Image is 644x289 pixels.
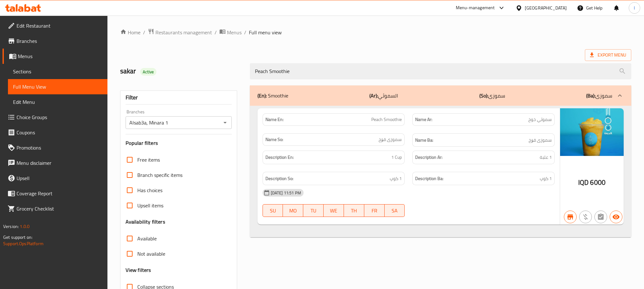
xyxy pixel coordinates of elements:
[369,91,378,100] b: (Ar):
[385,204,405,217] button: SA
[387,206,402,215] span: SA
[137,186,162,194] span: Has choices
[215,29,217,36] li: /
[137,235,157,242] span: Available
[369,92,398,99] p: السموثي
[120,66,242,76] h2: sakar
[3,18,107,33] a: Edit Restaurant
[250,85,631,106] div: (En): Smoothie(Ar):السموثي(So):سموزی(Ba):سموزی
[590,176,606,189] span: 6000
[263,204,283,217] button: SU
[8,64,107,79] a: Sections
[390,175,402,183] span: 1 کوپ
[324,204,344,217] button: WE
[479,91,488,100] b: (So):
[3,186,107,201] a: Coverage Report
[3,201,107,216] a: Grocery Checklist
[586,91,595,100] b: (Ba):
[137,171,182,179] span: Branch specific items
[3,110,107,125] a: Choice Groups
[120,28,631,37] nav: breadcrumb
[126,266,151,274] h3: View filters
[3,49,107,64] a: Menus
[3,171,107,186] a: Upsell
[265,206,281,215] span: SU
[257,91,267,100] b: (En):
[3,239,44,248] a: Support.OpsPlatform
[13,68,102,75] span: Sections
[456,4,495,12] div: Menu-management
[3,125,107,140] a: Coupons
[306,206,321,215] span: TU
[17,205,102,212] span: Grocery Checklist
[564,211,577,223] button: Branch specific item
[137,202,163,209] span: Upsell items
[268,190,304,196] span: [DATE] 11:51 PM
[391,153,402,161] span: 1 Cup
[257,92,288,99] p: Smoothie
[126,218,165,225] h3: Availability filters
[126,91,232,104] div: Filter
[221,118,230,127] button: Open
[20,222,30,231] span: 1.0.0
[8,94,107,110] a: Edit Menu
[585,49,631,61] span: Export Menu
[3,33,107,49] a: Branches
[249,29,282,36] span: Full menu view
[346,206,362,215] span: TH
[379,136,402,143] span: سموزی قۆخ
[17,37,102,45] span: Branches
[594,211,607,223] button: Not has choices
[415,153,442,161] strong: Description Ar:
[634,4,635,11] span: l
[120,29,140,36] a: Home
[579,211,592,223] button: Purchased item
[155,29,212,36] span: Restaurants management
[250,106,631,238] div: (En): Smoothie(Ar):السموثي(So):سموزی(Ba):سموزی
[415,136,433,144] strong: Name Ba:
[610,211,622,223] button: Available
[326,206,341,215] span: WE
[303,204,324,217] button: TU
[18,52,102,60] span: Menus
[479,92,505,99] p: سموزی
[143,29,145,36] li: /
[17,174,102,182] span: Upsell
[17,190,102,197] span: Coverage Report
[265,136,283,143] strong: Name So:
[283,204,303,217] button: MO
[244,29,246,36] li: /
[17,144,102,151] span: Promotions
[364,204,385,217] button: FR
[540,153,552,161] span: 1 علبة
[17,129,102,136] span: Coupons
[140,69,157,75] span: Active
[250,63,631,79] input: search
[126,139,232,147] h3: Popular filters
[525,4,567,11] div: [GEOGRAPHIC_DATA]
[265,116,284,123] strong: Name En:
[371,116,402,123] span: Peach Smoothie
[415,175,443,183] strong: Description Ba:
[586,92,612,99] p: سموزی
[344,204,364,217] button: TH
[137,156,160,164] span: Free items
[540,175,552,183] span: 1 کوپ
[3,233,32,241] span: Get support on:
[285,206,301,215] span: MO
[3,155,107,171] a: Menu disclaimer
[3,140,107,155] a: Promotions
[415,116,432,123] strong: Name Ar:
[219,28,242,37] a: Menus
[578,176,589,189] span: IQD
[590,51,626,59] span: Export Menu
[13,83,102,91] span: Full Menu View
[17,22,102,30] span: Edit Restaurant
[148,28,212,37] a: Restaurants management
[8,79,107,94] a: Full Menu View
[265,153,294,161] strong: Description En:
[13,98,102,106] span: Edit Menu
[265,175,293,183] strong: Description So:
[140,68,157,76] div: Active
[528,116,552,123] span: سموثي خوخ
